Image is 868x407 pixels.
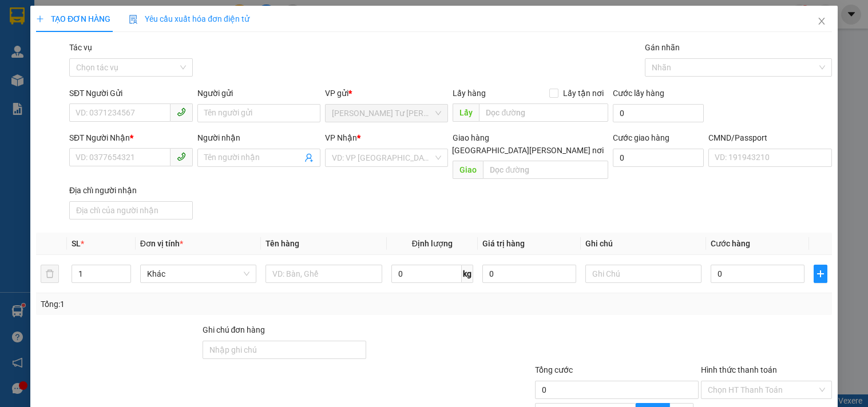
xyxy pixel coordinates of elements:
span: Tên hàng [265,239,299,248]
input: 0 [482,265,576,283]
span: Giá trị hàng [482,239,525,248]
span: Yêu cầu xuất hóa đơn điện tử [129,14,249,23]
div: CMND/Passport [708,131,831,144]
span: VP Nhận [325,133,357,142]
span: [GEOGRAPHIC_DATA][PERSON_NAME] nơi [447,144,608,157]
div: SĐT Người Nhận [69,131,192,144]
span: Giao hàng [453,133,490,142]
span: Lấy tận nơi [558,87,608,99]
input: Dọc đường [479,103,608,122]
th: Ghi chú [581,233,706,255]
span: Đơn vị tính [140,239,183,248]
span: TẠO ĐƠN HÀNG [36,14,110,23]
div: Địa chỉ người nhận [69,184,192,197]
input: Ghi Chú [585,265,701,283]
span: Tổng cước [535,365,573,374]
input: Dọc đường [483,161,608,179]
span: plus [814,269,827,278]
button: delete [41,265,59,283]
input: Cước giao hàng [613,149,704,167]
label: Tác vụ [69,43,92,52]
span: Khác [147,265,249,282]
span: Lấy hàng [453,89,486,98]
span: Ngã Tư Huyện [332,105,441,122]
input: Cước lấy hàng [613,104,704,122]
img: icon [129,15,138,24]
div: Tổng: 1 [41,298,336,310]
span: Lấy [453,103,479,122]
span: kg [462,265,473,283]
label: Cước lấy hàng [613,89,664,98]
div: VP gửi [325,87,448,99]
label: Ghi chú đơn hàng [203,325,265,334]
div: Người nhận [197,131,320,144]
span: close [817,17,826,26]
input: Ghi chú đơn hàng [203,341,367,359]
span: Giao [453,161,483,179]
label: Cước giao hàng [613,133,669,142]
span: phone [177,152,186,161]
input: Địa chỉ của người nhận [69,201,192,220]
span: Cước hàng [711,239,750,248]
div: SĐT Người Gửi [69,87,192,99]
span: user-add [304,153,314,162]
button: plus [814,265,827,283]
label: Gán nhãn [645,43,680,52]
input: VD: Bàn, Ghế [265,265,382,283]
span: phone [177,107,186,117]
span: SL [72,239,81,248]
label: Hình thức thanh toán [701,365,777,374]
button: Close [806,6,838,38]
span: plus [36,15,44,23]
div: Người gửi [197,87,320,99]
span: Định lượng [412,239,453,248]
